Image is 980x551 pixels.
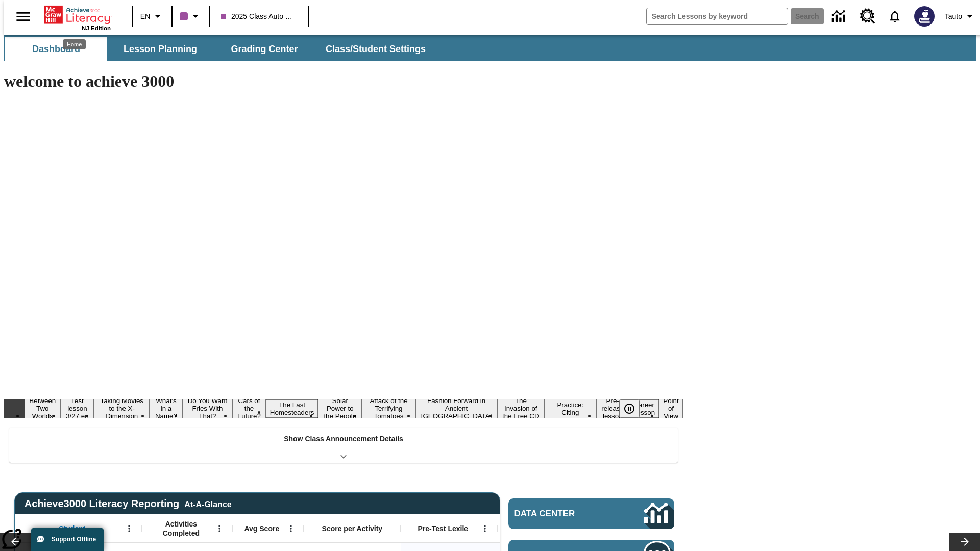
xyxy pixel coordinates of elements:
span: EN [140,11,150,22]
button: Slide 4 What's in a Name? [150,395,182,421]
button: Select a new avatar [908,3,941,30]
button: Language: EN, Select a language [136,7,168,26]
button: Slide 2 Test lesson 3/27 en [61,395,94,421]
span: Data Center [514,509,610,519]
button: Pause [619,399,640,418]
button: Slide 11 The Invasion of the Free CD [497,395,544,421]
span: Pre-Test Lexile [418,524,469,533]
button: Slide 8 Solar Power to the People [318,395,362,421]
a: Resource Center, Will open in new tab [854,3,881,30]
a: Data Center [508,498,674,529]
button: Class/Student Settings [317,37,434,61]
div: SubNavbar [4,35,976,61]
span: Student [59,524,85,533]
button: Slide 1 Between Two Worlds [24,395,61,421]
button: Grading Center [213,37,315,61]
button: Open Menu [283,521,299,536]
button: Support Offline [31,528,104,551]
div: Show Class Announcement Details [9,428,678,463]
input: search field [647,8,788,24]
button: Profile/Settings [941,7,980,26]
button: Slide 10 Fashion Forward in Ancient Rome [415,395,497,421]
a: Data Center [826,3,854,31]
button: Lesson carousel, Next [949,533,980,551]
div: Pause [619,399,650,418]
p: Show Class Announcement Details [284,434,403,444]
button: Slide 13 Pre-release lesson [596,395,629,421]
button: Slide 12 Mixed Practice: Citing Evidence [544,392,596,425]
div: SubNavbar [4,37,435,61]
button: Open Menu [212,521,227,536]
button: Open Menu [477,521,493,536]
span: Score per Activity [322,524,383,533]
div: Home [44,4,111,31]
a: Notifications [881,3,908,30]
button: Slide 7 The Last Homesteaders [266,399,318,418]
button: Class color is purple. Change class color [176,7,206,26]
a: Home [44,5,111,25]
span: Achieve3000 Literacy Reporting [24,498,232,510]
span: Tauto [945,11,962,22]
button: Slide 9 Attack of the Terrifying Tomatoes [362,395,415,421]
button: Open Menu [121,521,137,536]
span: Support Offline [52,536,96,543]
button: Lesson Planning [109,37,211,61]
span: NJ Edition [82,25,111,31]
button: Slide 5 Do You Want Fries With That? [183,395,233,421]
button: Slide 6 Cars of the Future? [232,395,266,421]
span: Avg Score [244,524,279,533]
span: 2025 Class Auto Grade 13 [221,11,297,22]
button: Slide 15 Point of View [659,395,683,421]
div: Home [63,39,86,49]
button: Slide 3 Taking Movies to the X-Dimension [94,395,150,421]
h1: welcome to achieve 3000 [4,72,683,91]
img: Avatar [914,6,935,27]
body: Maximum 600 characters Press Escape to exit toolbar Press Alt + F10 to reach toolbar [4,8,149,17]
button: Open side menu [8,2,38,32]
span: Activities Completed [148,519,215,538]
button: Dashboard [5,37,107,61]
div: At-A-Glance [184,498,231,509]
